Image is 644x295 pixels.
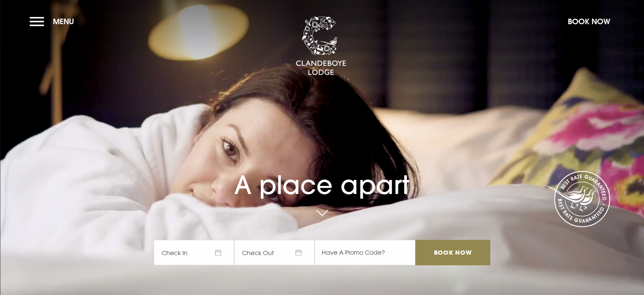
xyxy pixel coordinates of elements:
[30,12,78,31] button: Menu
[234,240,315,265] span: Check Out
[315,240,415,265] input: Have A Promo Code?
[415,240,490,265] input: Book Now
[564,12,614,31] button: Book Now
[53,17,74,26] span: Menu
[296,17,346,76] img: Clandeboye Lodge
[154,152,490,200] h1: A place apart
[154,240,234,265] span: Check In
